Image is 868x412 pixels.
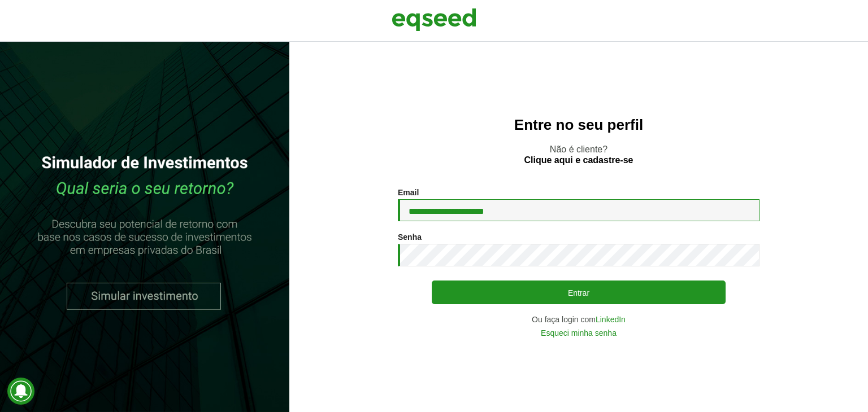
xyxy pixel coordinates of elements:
[398,233,422,241] label: Senha
[541,329,617,337] a: Esqueci minha senha
[312,117,845,133] h2: Entre no seu perfil
[524,156,633,165] a: Clique aqui e cadastre-se
[596,315,626,323] a: LinkedIn
[398,189,419,196] label: Email
[312,144,845,165] p: Não é cliente?
[392,6,476,34] img: EqSeed Logo
[398,315,759,323] div: Ou faça login com
[432,280,726,304] button: Entrar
